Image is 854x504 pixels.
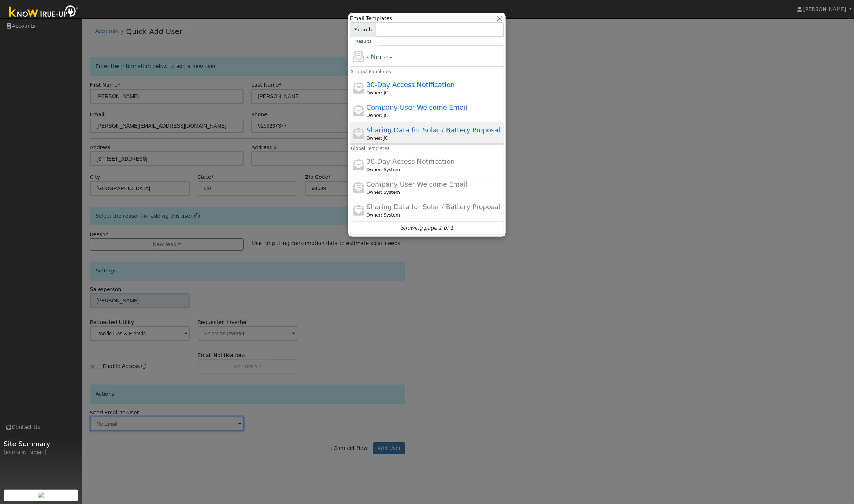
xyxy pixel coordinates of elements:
[4,449,78,456] div: [PERSON_NAME]
[803,6,846,12] span: [PERSON_NAME]
[367,158,455,165] span: 30-Day Access Notification
[367,189,502,196] div: Leroy Coffman
[346,143,356,154] h6: Global Templates
[367,203,501,211] span: Sharing Data for Solar / Battery Proposal
[367,212,502,218] div: Leroy Coffman
[367,90,502,96] div: Jeremy Carlock
[367,180,468,188] span: Company User Welcome Email
[350,37,377,46] a: Results
[367,104,468,111] span: Company User Welcome Email
[5,4,82,20] img: Know True-Up
[367,135,502,142] div: Jeremy Carlock
[350,15,392,22] span: Email Templates
[367,53,393,61] span: - None -
[367,112,502,119] div: Jeremy Carlock
[401,224,453,232] i: Showing page 1 of 1
[346,67,356,77] h6: Shared Templates
[367,81,455,89] span: 30-Day Access Notification
[38,492,44,498] img: retrieve
[367,126,501,134] span: Sharing Data for Solar / Battery Proposal
[4,439,78,449] span: Site Summary
[367,166,502,173] div: Leroy Coffman
[350,22,376,37] span: Search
